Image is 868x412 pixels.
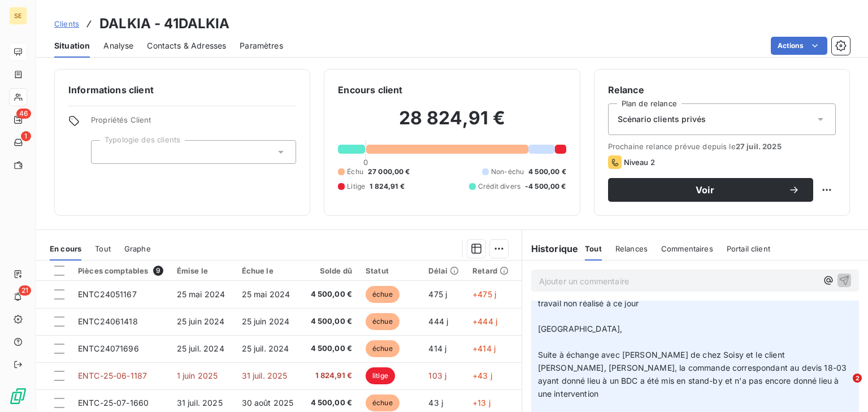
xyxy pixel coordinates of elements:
span: 1 824,91 € [307,370,352,381]
span: litige [366,367,395,384]
span: 4 500,00 € [307,343,352,354]
span: 4 500,00 € [307,316,352,327]
span: 25 juin 2024 [242,316,290,326]
span: échue [366,313,400,330]
span: Portail client [727,244,770,253]
span: ENTC24061418 [78,316,138,326]
span: 25 mai 2024 [177,289,225,299]
span: Graphe [124,244,151,253]
span: Tout [585,244,602,253]
div: Pièces comptables [78,266,163,276]
span: Clients [54,19,79,28]
span: échue [366,394,400,411]
span: +13 j [472,398,491,407]
span: Non-échu [491,167,524,177]
span: 444 j [428,316,448,326]
span: 31 juil. 2025 [177,398,223,407]
span: 43 j [428,398,443,407]
span: ENTC-25-07-1660 [78,398,149,407]
button: Actions [771,37,827,55]
a: Clients [54,18,79,29]
span: ENTC24051167 [78,289,137,299]
span: Commentaires [661,244,713,253]
h6: Encours client [338,83,402,97]
span: Niveau 2 [624,158,655,167]
h6: Informations client [68,83,296,97]
span: 27 000,00 € [368,167,410,177]
div: Délai [428,266,459,275]
div: SE [9,7,27,25]
span: 4 500,00 € [528,167,566,177]
div: Échue le [242,266,294,275]
span: -4 500,00 € [525,181,566,192]
span: Échu [347,167,363,177]
span: Paramètres [240,40,283,51]
span: 2 [853,374,862,383]
span: Situation [54,40,90,51]
span: 21 [19,285,31,296]
span: Relances [615,244,648,253]
iframe: Intercom live chat [830,374,857,401]
div: Retard [472,266,509,275]
span: 46 [16,109,31,119]
div: Émise le [177,266,228,275]
span: ENTC-25-06-1187 [78,371,147,380]
span: Crédit divers [478,181,520,192]
div: Solde dû [307,266,352,275]
h2: 28 824,91 € [338,107,566,141]
span: Litige [347,181,365,192]
span: 9 [153,266,163,276]
span: Contacts & Adresses [147,40,226,51]
span: 27 juil. 2025 [736,142,782,151]
span: 475 j [428,289,447,299]
span: 1 [21,131,31,141]
span: 1 824,91 € [370,181,405,192]
span: échue [366,340,400,357]
span: +444 j [472,316,497,326]
span: 103 j [428,371,446,380]
span: 31 juil. 2025 [242,371,288,380]
span: 4 500,00 € [307,397,352,409]
input: Ajouter une valeur [101,147,110,157]
span: 25 mai 2024 [242,289,290,299]
span: En cours [50,244,81,253]
span: 0 [363,158,368,167]
span: +414 j [472,344,496,353]
h3: DALKIA - 41DALKIA [99,14,230,34]
span: Scénario clients privés [618,114,706,125]
span: Suite à échange avec [PERSON_NAME] de chez Soisy et le client [PERSON_NAME], [PERSON_NAME], la co... [538,350,849,398]
span: +475 j [472,289,496,299]
span: 25 juil. 2024 [177,344,224,353]
span: Analyse [103,40,133,51]
span: 25 juin 2024 [177,316,225,326]
span: 25 juil. 2024 [242,344,289,353]
span: +43 j [472,371,492,380]
img: Logo LeanPay [9,387,27,405]
span: Propriétés Client [91,115,296,131]
h6: Historique [522,242,579,255]
h6: Relance [608,83,836,97]
span: 30 août 2025 [242,398,294,407]
span: ENTC24071696 [78,344,139,353]
span: 414 j [428,344,446,353]
button: Voir [608,178,813,202]
div: Statut [366,266,415,275]
span: 4 500,00 € [307,289,352,300]
span: Voir [622,185,788,194]
span: Prochaine relance prévue depuis le [608,142,836,151]
span: 1 juin 2025 [177,371,218,380]
span: Tout [95,244,111,253]
span: échue [366,286,400,303]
